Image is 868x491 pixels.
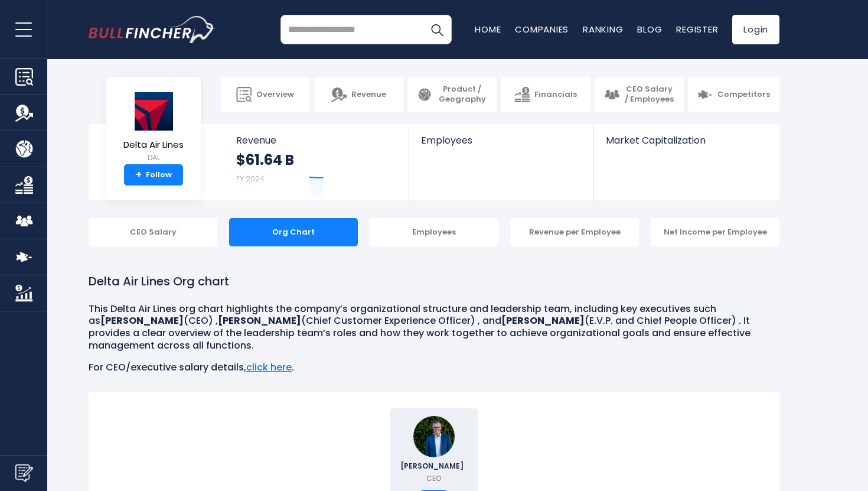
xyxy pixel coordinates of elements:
[717,90,770,100] span: Competitors
[437,84,487,105] span: Product / Geography
[510,218,639,246] div: Revenue per Employee
[426,473,441,484] p: CEO
[314,77,403,112] a: Revenue
[688,77,779,112] a: Competitors
[407,77,497,112] a: Product / Geography
[606,135,766,146] span: Market Capitalization
[637,23,662,35] a: Blog
[624,84,674,105] span: CEO Salary / Employees
[413,416,455,457] img: Edward H. Bastian
[221,77,310,112] a: Overview
[534,90,577,100] span: Financials
[676,23,718,35] a: Register
[594,124,778,166] a: Market Capitalization
[89,16,216,43] a: Go to homepage
[501,314,585,327] b: [PERSON_NAME]
[89,16,216,43] img: bullfincher logo
[100,314,184,327] b: [PERSON_NAME]
[224,124,409,200] a: Revenue $61.64 B FY 2024
[256,90,294,100] span: Overview
[123,91,184,165] a: Delta Air Lines DAL
[123,152,184,163] small: DAL
[421,135,581,146] span: Employees
[124,164,183,186] a: +Follow
[236,135,397,146] span: Revenue
[732,15,779,44] a: Login
[89,303,779,352] p: This Delta Air Lines org chart highlights the company’s organizational structure and leadership t...
[475,23,501,35] a: Home
[229,218,358,246] div: Org Chart
[422,15,452,44] button: Search
[236,174,265,184] small: FY 2024
[409,124,593,166] a: Employees
[236,151,294,169] strong: $61.64 B
[89,272,779,290] h1: Delta Air Lines Org chart
[218,314,301,327] b: [PERSON_NAME]
[501,77,590,112] a: Financials
[515,23,569,35] a: Companies
[136,170,142,180] strong: +
[123,140,184,150] span: Delta Air Lines
[370,218,498,246] div: Employees
[651,218,779,246] div: Net Income per Employee
[400,463,467,470] span: [PERSON_NAME]
[583,23,623,35] a: Ranking
[595,77,684,112] a: CEO Salary / Employees
[351,90,386,100] span: Revenue
[246,360,292,374] a: click here
[89,362,779,374] p: For CEO/executive salary details, .
[89,218,217,246] div: CEO Salary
